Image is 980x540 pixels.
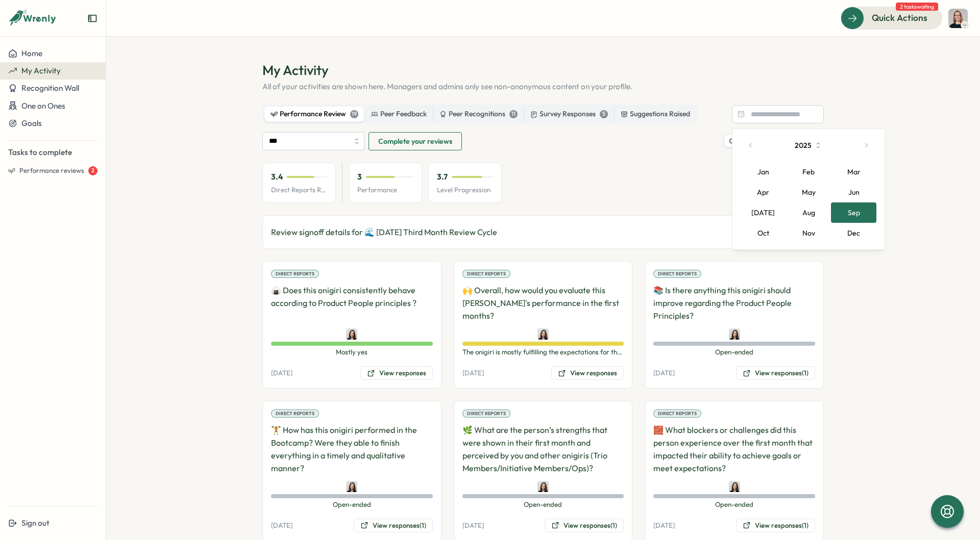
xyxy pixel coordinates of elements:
p: 📚 Is there anything this onigiri should improve regarding the Product People Principles? [653,284,815,322]
p: [DATE] [271,521,292,530]
p: Performance [357,186,413,195]
span: 2 tasks waiting [896,3,938,11]
span: Goals [21,118,42,128]
div: Direct Reports [271,270,319,278]
button: View responses(1) [354,519,433,533]
span: Quick Actions [872,11,927,24]
div: 2 [88,166,97,175]
button: Oct [741,223,786,243]
p: 3.7 [437,171,448,183]
p: [DATE] [653,521,675,530]
p: 🌿 What are the person’s strengths that were shown in their first month and perceived by you and o... [462,424,624,474]
button: Nov [786,223,831,243]
span: Open-ended [462,500,624,509]
button: Dec [831,223,876,243]
div: Peer Feedback [371,109,427,120]
span: Sign out [21,518,50,528]
p: [DATE] [462,521,484,530]
button: View responses [551,366,624,380]
span: Open-ended [271,500,433,509]
button: [DATE] [741,202,786,223]
button: Complete your reviews [369,132,462,150]
div: Direct Reports [271,409,319,418]
span: Open-ended [653,348,815,357]
div: 11 [509,110,518,118]
img: Elisabetta ​Casagrande [729,481,740,492]
p: 🧱 What blockers or challenges did this person experience over the first month that impacted their... [653,424,815,474]
div: Direct Reports [653,409,701,418]
button: Mar [831,162,876,182]
p: [DATE] [462,369,484,378]
div: 19 [350,110,358,118]
button: View responses(1) [736,366,815,380]
button: Apr [741,182,786,202]
p: 🍙 Does this onigiri consistently behave according to Product People principles ? [271,284,433,322]
button: Quick Actions [841,7,942,29]
h1: My Activity [262,61,824,79]
span: One on Ones [21,101,65,111]
span: Recognition Wall [21,83,79,93]
div: Peer Recognitions [439,109,518,120]
div: Direct Reports [462,409,510,418]
span: Mostly yes [271,348,433,357]
img: Elisabetta ​Casagrande [537,328,549,340]
button: Jan [741,162,786,182]
button: Expand sidebar [87,13,97,23]
p: All of your activities are shown here. Managers and admins only see non-anonymous content on your... [262,81,824,92]
button: Aug [786,202,831,223]
img: Elisabetta ​Casagrande [346,328,357,340]
p: 🏋️ How has this onigiri performed in the Bootcamp? Were they able to finish everything in a timel... [271,424,433,474]
p: Review signoff details for 🌊 [DATE] Third Month Review Cycle [271,226,497,239]
img: Elisabetta ​Casagrande [346,481,357,492]
div: Survey Responses [530,109,608,120]
p: [DATE] [653,369,675,378]
p: 3 [357,171,362,183]
span: Home [21,48,42,58]
img: Kerstin Manninger [948,9,968,28]
button: View responses [360,366,433,380]
button: 2025 [761,135,856,156]
button: May [786,182,831,202]
p: Tasks to complete [8,147,97,158]
span: Open-ended [653,500,815,509]
button: View responses(1) [545,519,624,533]
img: Elisabetta ​Casagrande [729,328,740,340]
button: View responses(1) [736,519,815,533]
div: Direct Reports [462,270,510,278]
div: Direct Reports [653,270,701,278]
button: Feb [786,162,831,182]
p: Level Progression [437,186,493,195]
p: [DATE] [271,369,292,378]
span: Complete your reviews [378,133,452,150]
p: Direct Reports Review Avg [271,186,327,195]
img: Elisabetta ​Casagrande [537,481,549,492]
span: Performance reviews [19,166,84,175]
div: Performance Review [271,109,358,120]
button: Sep [831,202,876,223]
p: 3.4 [271,171,283,183]
button: Jun [831,182,876,202]
span: The onigiri is mostly fulfilling the expectations for the current level [462,348,624,357]
span: My Activity [21,66,61,75]
div: Suggestions Raised [621,109,690,120]
label: Compact View [724,135,774,148]
p: 🙌 Overall, how would you evaluate this [PERSON_NAME]'s performance in the first months? [462,284,624,322]
div: 5 [600,110,608,118]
